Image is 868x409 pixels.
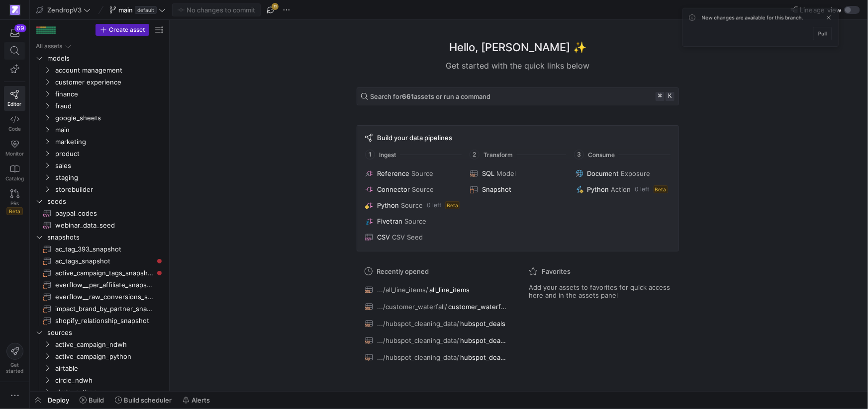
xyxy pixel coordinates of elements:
[834,53,845,61] span: Pull
[587,185,609,193] span: Python
[55,220,154,231] span: webinar_data_seed​​​​​​
[363,283,509,296] button: .../all_line_items/all_line_items
[427,202,441,209] span: 0 left
[135,6,157,14] span: default
[47,232,164,243] span: snapshots
[107,3,168,16] button: maindefault
[34,350,165,362] div: Press SPACE to select this row.
[34,171,165,183] div: Press SPACE to select this row.
[34,40,165,52] div: Press SPACE to select this row.
[34,3,93,16] button: ZendropV3
[34,315,165,327] a: shopify_relationship_snapshot​​​​​​​
[401,201,423,209] span: Source
[55,88,164,100] span: finance
[377,233,390,241] span: CSV
[574,183,673,195] button: PythonAction0 leftBeta
[55,339,164,350] span: active_campaign_ndwh
[8,101,22,107] span: Editor
[34,207,165,219] div: Press SPACE to select this row.
[55,363,164,374] span: airtable
[460,336,506,344] span: hubspot_deals_metrics
[55,100,164,112] span: fraud
[377,320,459,327] span: .../hubspot_cleaning_data/
[109,26,145,33] span: Create asset
[468,167,567,179] button: SQLModel
[542,267,571,275] span: Favorites
[55,315,154,327] span: shopify_relationship_snapshot​​​​​​​
[363,351,509,364] button: .../hubspot_cleaning_data/hubspot_deals_details
[4,24,25,42] button: 69
[34,338,165,350] div: Press SPACE to select this row.
[55,303,154,315] span: impact_brand_by_partner_snapshot​​​​​​​
[611,185,631,193] span: Action
[34,207,165,219] a: paypal_codes​​​​​​
[34,243,165,255] a: ac_tag_393_snapshot​​​​​​​
[357,87,679,105] button: Search for661assets or run a command⌘k
[34,88,165,100] div: Press SPACE to select this row.
[34,279,165,291] a: everflow__per_affiliate_snapshot​​​​​​​
[574,167,673,179] button: DocumentExposure
[6,362,23,374] span: Get started
[468,183,567,195] button: Snapshot
[448,303,506,311] span: customer_waterfall_select
[377,217,402,225] span: Fivetran
[4,1,25,18] a: https://storage.googleapis.com/y42-prod-data-exchange/images/qZXOSqkTtPuVcXVzF40oUlM07HVTwZXfPK0U...
[34,303,165,315] a: impact_brand_by_partner_snapshot​​​​​​​
[377,303,447,311] span: .../customer_waterfall/
[404,217,426,225] span: Source
[828,48,852,65] button: Pull
[34,231,165,243] div: Press SPACE to select this row.
[482,185,511,193] span: Snapshot
[411,169,433,177] span: Source
[55,65,164,76] span: account management
[55,112,164,124] span: google_sheets
[363,300,509,313] button: .../customer_waterfall/customer_waterfall_select
[363,334,509,347] button: .../hubspot_cleaning_data/hubspot_deals_metrics
[75,392,108,409] button: Build
[55,136,164,148] span: marketing
[55,387,164,398] span: circle_python
[55,244,154,255] span: ac_tag_393_snapshot​​​​​​​
[10,5,20,15] img: https://storage.googleapis.com/y42-prod-data-exchange/images/qZXOSqkTtPuVcXVzF40oUlM07HVTwZXfPK0U...
[363,183,462,195] button: ConnectorSource
[8,126,21,132] span: Code
[34,255,165,267] div: Press SPACE to select this row.
[47,196,164,207] span: seeds
[55,255,154,267] span: ac_tags_snapshot​​​​​​​
[363,199,462,211] button: PythonSource0 leftBeta
[4,111,25,136] a: Code
[34,374,165,386] div: Press SPACE to select this row.
[34,291,165,303] a: everflow__raw_conversions_snapshot​​​​​​​
[34,183,165,195] div: Press SPACE to select this row.
[34,160,165,171] div: Press SPACE to select this row.
[5,151,24,157] span: Monitor
[363,231,462,243] button: CSVCSV Seed
[587,169,619,177] span: Document
[192,396,210,404] span: Alerts
[377,134,452,142] span: Build your data pipelines
[47,53,164,64] span: models
[36,43,62,50] div: All assets
[55,208,154,219] span: paypal_codes​​​​​​
[10,200,19,206] span: PRs
[357,60,679,72] div: Get started with the quick links below
[47,6,82,14] span: ZendropV3
[4,136,25,161] a: Monitor
[377,286,428,294] span: .../all_line_items/
[621,169,651,177] span: Exposure
[482,169,494,177] span: SQL
[55,160,164,171] span: sales
[363,317,509,330] button: .../hubspot_cleaning_data/hubspot_deals
[34,243,165,255] div: Press SPACE to select this row.
[529,283,671,299] span: Add your assets to favorites for quick access here and in the assets panel
[449,39,586,56] h1: Hello, [PERSON_NAME] ✨
[429,286,470,294] span: all_line_items
[4,185,25,219] a: PRsBeta
[34,291,165,303] div: Press SPACE to select this row.
[445,201,460,209] span: Beta
[377,336,459,344] span: .../hubspot_cleaning_data/
[55,267,154,279] span: active_campaign_tags_snapshot​​​​​​​
[363,167,462,179] button: ReferenceSource
[666,92,675,101] kbd: k
[118,6,133,14] span: main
